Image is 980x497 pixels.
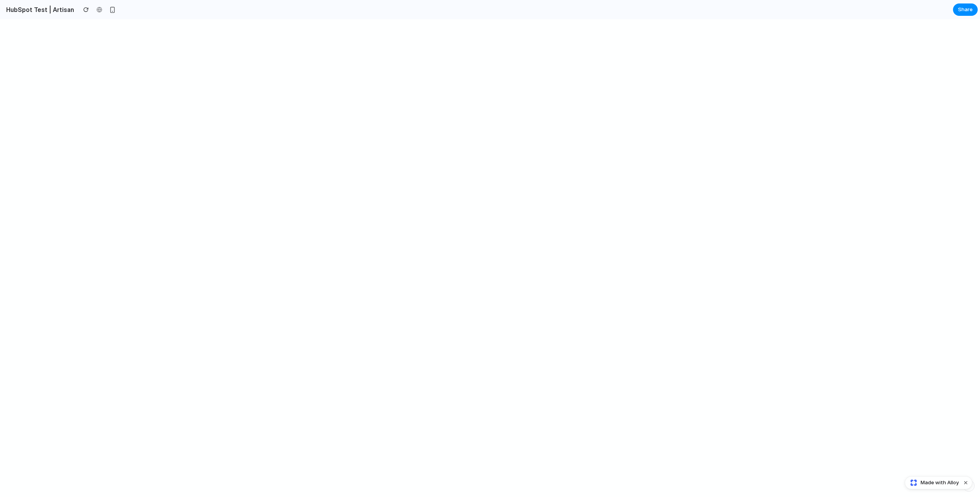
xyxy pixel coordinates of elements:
span: Made with Alloy [921,479,959,487]
button: Share [953,3,978,16]
a: Made with Alloy [905,479,960,487]
button: Dismiss watermark [961,478,970,487]
span: Share [958,6,973,14]
h2: HubSpot Test | Artisan [3,5,74,14]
